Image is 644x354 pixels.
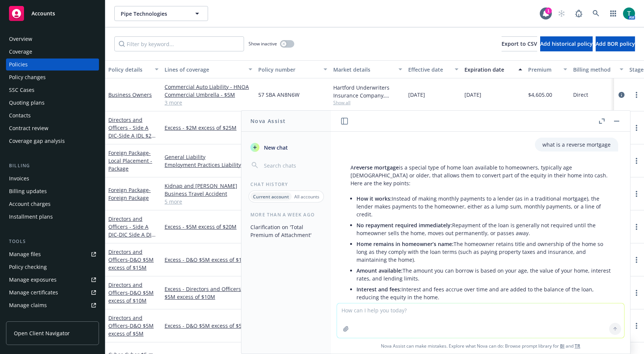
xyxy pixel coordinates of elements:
[165,66,244,73] div: Lines of coverage
[9,71,46,83] div: Policy changes
[461,60,525,78] button: Expiration date
[294,193,319,200] p: All accounts
[9,248,41,260] div: Manage files
[31,10,55,16] span: Accounts
[354,164,399,171] span: reverse mortgage
[165,285,252,301] a: Excess - Directors and Officers $5M excess of $10M
[6,185,99,197] a: Billing updates
[632,222,641,231] a: more
[9,261,47,273] div: Policy checking
[502,40,537,47] span: Export to CSV
[6,172,99,184] a: Invoices
[617,90,626,99] a: circleInformation
[333,84,402,99] div: Hartford Underwriters Insurance Company, Hartford Insurance Group
[108,256,154,271] span: - D&O $5M excess of $15M
[165,153,252,161] a: General Liability
[108,91,152,98] a: Business Owners
[6,261,99,273] a: Policy checking
[241,211,331,218] div: More than a week ago
[108,231,156,254] span: - DIC Side A DIC $5M excess of $20M
[6,58,99,70] a: Policies
[356,286,401,293] span: Interest and fees:
[528,91,552,99] span: $4,605.00
[408,91,425,99] span: [DATE]
[356,193,611,220] li: Instead of making monthly payments to a lender (as in a traditional mortgage), the lender makes p...
[165,322,252,330] a: Excess - D&O $5M excess of $5M
[356,238,611,265] li: The homeowner retains title and ownership of the home so long as they comply with the loan terms ...
[606,6,621,21] a: Switch app
[262,144,288,151] span: New chat
[108,66,150,73] div: Policy details
[632,189,641,198] a: more
[356,240,454,247] span: Home remains in homeowner’s name:
[9,46,32,58] div: Coverage
[258,91,300,99] span: 57 SBA AN8N6W
[6,238,99,245] div: Tools
[6,312,99,324] a: Manage BORs
[356,222,452,229] span: No repayment required immediately:
[6,122,99,134] a: Contract review
[108,281,154,304] a: Directors and Officers
[108,289,154,304] span: - D&O $5M excess of $10M
[6,71,99,83] a: Policy changes
[6,162,99,169] div: Billing
[9,299,47,311] div: Manage claims
[165,91,252,99] a: Commercial Umbrella - $5M
[6,33,99,45] a: Overview
[6,274,99,286] a: Manage exposures
[333,66,394,73] div: Market details
[545,7,552,14] div: 1
[6,109,99,121] a: Contacts
[250,117,286,125] h1: Nova Assist
[540,40,593,47] span: Add historical policy
[632,156,641,165] a: more
[356,195,392,202] span: How it works:
[249,40,277,47] span: Show inactive
[9,135,65,147] div: Coverage gap analysis
[9,172,29,184] div: Invoices
[632,123,641,132] a: more
[108,116,156,147] a: Directors and Officers - Side A DIC
[408,66,450,73] div: Effective date
[350,163,611,187] p: A is a special type of home loan available to homeowners, typically age [DEMOGRAPHIC_DATA] or old...
[9,84,34,96] div: SSC Cases
[6,97,99,109] a: Quoting plans
[114,36,244,51] input: Filter by keyword...
[589,6,604,21] a: Search
[464,91,481,99] span: [DATE]
[9,97,45,109] div: Quoting plans
[334,338,627,354] span: Nova Assist can make mistakes. Explore what Nova can do: Browse prompt library for and
[165,190,252,198] a: Business Travel Accident
[9,198,51,210] div: Account charges
[165,161,252,169] a: Employment Practices Liability
[247,141,325,154] button: New chat
[262,160,322,171] input: Search chats
[6,3,99,24] a: Accounts
[258,66,319,73] div: Policy number
[6,198,99,210] a: Account charges
[241,181,331,187] div: Chat History
[114,6,208,21] button: Pipe Technologies
[9,274,57,286] div: Manage exposures
[253,193,289,200] p: Current account
[573,91,588,99] span: Direct
[9,185,47,197] div: Billing updates
[356,220,611,238] li: Repayment of the loan is generally not required until the homeowner sells the home, moves out per...
[165,99,252,106] a: 3 more
[528,66,559,73] div: Premium
[356,265,611,284] li: The amount you can borrow is based on your age, the value of your home, interest rates, and lendi...
[6,46,99,58] a: Coverage
[560,343,565,349] a: BI
[108,322,154,337] span: - D&O $5M excess of $5M
[165,182,252,190] a: Kidnap and [PERSON_NAME]
[333,99,402,106] span: Show all
[9,58,28,70] div: Policies
[121,10,186,18] span: Pipe Technologies
[554,6,569,21] a: Start snowing
[542,141,611,148] p: what is a reverse mortgage
[356,267,403,274] span: Amount available:
[165,83,252,91] a: Commercial Auto Liability - HNOA
[9,122,48,134] div: Contract review
[540,36,593,51] button: Add historical policy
